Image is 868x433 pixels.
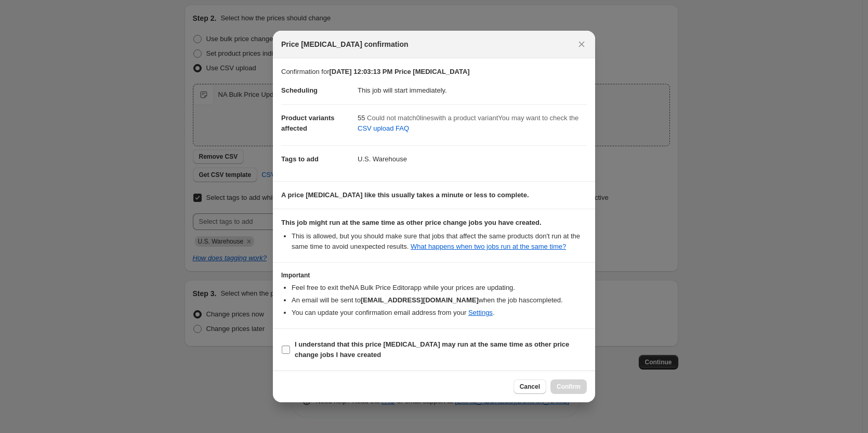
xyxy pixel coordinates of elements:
span: Scheduling [281,86,318,94]
div: 55 [358,113,587,137]
b: [EMAIL_ADDRESS][DOMAIN_NAME] [361,296,479,304]
li: An email will be sent to when the job has completed . [292,295,587,305]
b: I understand that this price [MEDICAL_DATA] may run at the same time as other price change jobs I... [295,340,569,359]
span: Tags to add [281,155,319,163]
b: A price [MEDICAL_DATA] like this usually takes a minute or less to complete. [281,191,529,199]
span: Cancel [520,383,540,391]
a: What happens when two jobs run at the same time? [411,243,566,250]
dd: This job will start immediately. [358,77,587,104]
p: Confirmation for [281,67,587,77]
a: Settings [468,309,493,316]
a: CSV upload FAQ [351,120,415,137]
li: This is allowed, but you should make sure that jobs that affect the same products don ' t run at ... [292,231,587,252]
span: You may want to check the [498,114,578,122]
span: CSV upload FAQ [358,123,409,134]
li: You can update your confirmation email address from your . [292,308,587,318]
button: Close [574,37,589,52]
b: [DATE] 12:03:13 PM Price [MEDICAL_DATA] [329,68,469,75]
button: Cancel [514,379,546,394]
span: Could not match 0 line s with a product variant [367,114,498,122]
span: Price [MEDICAL_DATA] confirmation [281,39,409,49]
span: Product variants affected [281,114,335,132]
dd: U.S. Warehouse [358,145,587,173]
h3: Important [281,271,587,279]
li: Feel free to exit the NA Bulk Price Editor app while your prices are updating. [292,283,587,293]
b: This job might run at the same time as other price change jobs you have created. [281,219,542,226]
